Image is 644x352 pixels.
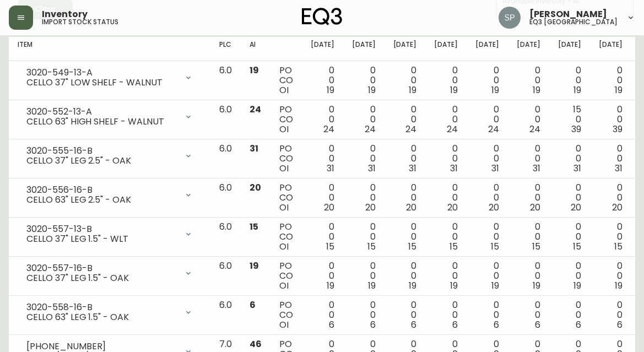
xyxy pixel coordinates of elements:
[393,105,417,134] div: 0 0
[573,84,581,96] span: 19
[475,105,499,134] div: 0 0
[18,183,202,207] div: 3020-556-16-BCELLO 63" LEG 2.5" - OAK
[499,7,521,29] img: 25c0ecf8c5ed261b7fd55956ee48612f
[467,37,508,61] th: [DATE]
[599,261,623,291] div: 0 0
[311,222,334,252] div: 0 0
[434,261,458,291] div: 0 0
[573,279,581,292] span: 19
[571,201,581,214] span: 20
[434,105,458,134] div: 0 0
[385,37,426,61] th: [DATE]
[26,342,177,351] div: [PHONE_NUMBER]
[250,103,261,116] span: 24
[558,222,582,252] div: 0 0
[18,261,202,285] div: 3020-557-16-BCELLO 37" LEG 1.5" - OAK
[393,300,417,330] div: 0 0
[491,279,499,292] span: 19
[26,263,177,273] div: 3020-557-16-B
[279,222,293,252] div: PO CO
[517,105,540,134] div: 0 0
[475,66,499,95] div: 0 0
[26,195,177,205] div: CELLO 63" LEG 2.5" - OAK
[250,259,259,272] span: 19
[9,37,210,61] th: Item
[393,222,417,252] div: 0 0
[558,183,582,213] div: 0 0
[18,300,202,324] div: 3020-558-16-BCELLO 63" LEG 1.5" - OAK
[434,222,458,252] div: 0 0
[279,66,293,95] div: PO CO
[517,183,540,213] div: 0 0
[42,10,88,19] span: Inventory
[26,107,177,117] div: 3020-552-13-A
[250,64,259,77] span: 19
[517,261,540,291] div: 0 0
[494,318,499,331] span: 6
[615,84,623,96] span: 19
[210,296,241,335] td: 6.0
[450,279,458,292] span: 19
[434,66,458,95] div: 0 0
[26,224,177,234] div: 3020-557-13-B
[279,240,289,253] span: OI
[210,178,241,218] td: 6.0
[365,201,376,214] span: 20
[26,273,177,283] div: CELLO 37" LEG 1.5" - OAK
[535,318,540,331] span: 6
[352,300,376,330] div: 0 0
[311,105,334,134] div: 0 0
[450,84,458,96] span: 19
[352,222,376,252] div: 0 0
[475,300,499,330] div: 0 0
[26,117,177,127] div: CELLO 63" HIGH SHELF - WALNUT
[279,279,289,292] span: OI
[250,338,262,350] span: 46
[279,183,293,213] div: PO CO
[558,66,582,95] div: 0 0
[210,139,241,178] td: 6.0
[475,144,499,174] div: 0 0
[26,156,177,166] div: CELLO 37" LEG 2.5" - OAK
[279,261,293,291] div: PO CO
[617,318,623,331] span: 6
[26,146,177,156] div: 3020-555-16-B
[18,105,202,129] div: 3020-552-13-ACELLO 63" HIGH SHELF - WALNUT
[475,261,499,291] div: 0 0
[367,240,376,253] span: 15
[558,144,582,174] div: 0 0
[323,123,334,136] span: 24
[549,37,591,61] th: [DATE]
[491,240,499,253] span: 15
[279,201,289,214] span: OI
[370,318,376,331] span: 6
[425,37,467,61] th: [DATE]
[612,201,623,214] span: 20
[26,234,177,244] div: CELLO 37" LEG 1.5" - WLT
[529,123,540,136] span: 24
[411,318,416,331] span: 6
[573,162,581,175] span: 31
[241,37,270,61] th: AI
[18,66,202,90] div: 3020-549-13-ACELLO 37" LOW SHELF - WALNUT
[250,142,258,155] span: 31
[447,123,458,136] span: 24
[405,123,416,136] span: 24
[558,261,582,291] div: 0 0
[599,144,623,174] div: 0 0
[450,162,458,175] span: 31
[368,162,376,175] span: 31
[406,201,416,214] span: 20
[324,201,334,214] span: 20
[533,84,540,96] span: 19
[352,183,376,213] div: 0 0
[311,300,334,330] div: 0 0
[26,312,177,322] div: CELLO 63" LEG 1.5" - OAK
[488,123,499,136] span: 24
[489,201,499,214] span: 20
[311,144,334,174] div: 0 0
[210,257,241,296] td: 6.0
[558,105,582,134] div: 15 0
[210,100,241,139] td: 6.0
[279,144,293,174] div: PO CO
